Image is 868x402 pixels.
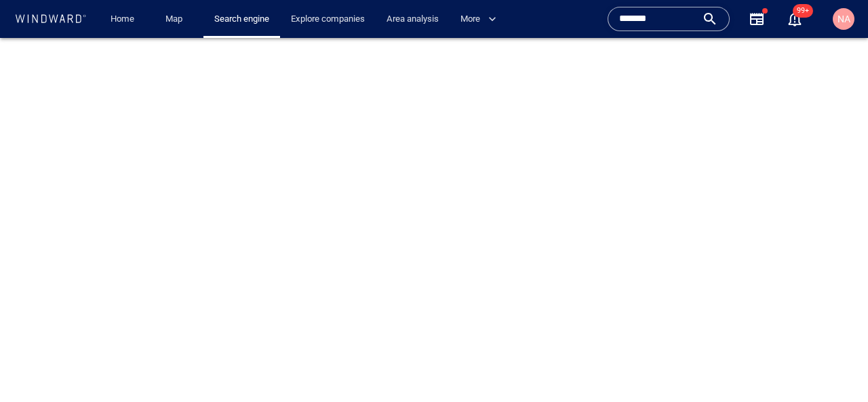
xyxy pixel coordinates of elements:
[155,7,198,31] button: Map
[105,7,140,31] a: Home
[787,11,803,27] button: 99+
[160,7,193,31] a: Map
[793,4,813,18] span: 99+
[784,8,806,30] a: 99+
[810,341,858,392] iframe: Chat
[100,7,144,31] button: Home
[787,11,803,27] div: Notification center
[830,5,857,33] button: NA
[381,7,444,31] a: Area analysis
[285,7,370,31] a: Explore companies
[455,7,508,31] button: More
[460,12,496,27] span: More
[837,14,850,24] span: NA
[209,7,275,31] a: Search engine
